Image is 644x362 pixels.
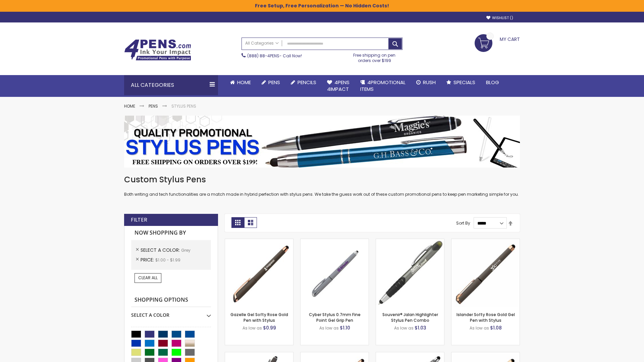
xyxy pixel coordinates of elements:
[319,325,339,331] span: As low as
[131,226,211,240] strong: Now Shopping by
[382,312,438,323] a: Souvenir® Jalan Highlighter Stylus Pen Combo
[301,239,369,244] a: Cyber Stylus 0.7mm Fine Point Gel Grip Pen-Grey
[301,352,369,358] a: Gazelle Gel Softy Rose Gold Pen with Stylus - ColorJet-Grey
[225,352,293,358] a: Custom Soft Touch® Metal Pens with Stylus-Grey
[470,325,489,331] span: As low as
[141,247,181,253] span: Select A Color
[322,75,355,97] a: 4Pens4impact
[124,103,135,109] a: Home
[285,75,322,90] a: Pencils
[124,39,191,61] img: 4Pens Custom Pens and Promotional Products
[309,312,361,323] a: Cyber Stylus 0.7mm Fine Point Gel Grip Pen
[360,79,406,93] span: 4PROMOTIONAL ITEMS
[242,38,282,49] a: All Categories
[415,324,426,331] span: $1.03
[225,75,256,90] a: Home
[138,275,158,281] span: Clear All
[149,103,158,109] a: Pens
[131,293,211,307] strong: Shopping Options
[355,75,411,97] a: 4PROMOTIONALITEMS
[486,15,513,20] a: Wishlist
[135,273,161,283] a: Clear All
[423,79,436,86] span: Rush
[230,312,288,323] a: Gazelle Gel Softy Rose Gold Pen with Stylus
[457,312,515,323] a: Islander Softy Rose Gold Gel Pen with Stylus
[237,79,251,86] span: Home
[376,239,444,307] img: Souvenir® Jalan Highlighter Stylus Pen Combo-Grey
[451,352,520,358] a: Islander Softy Rose Gold Gel Pen with Stylus - ColorJet Imprint-Grey
[247,53,302,59] span: - Call Now!
[243,325,262,331] span: As low as
[486,79,499,86] span: Blog
[346,50,403,63] div: Free shipping on pen orders over $199
[131,216,147,224] strong: Filter
[441,75,481,90] a: Specials
[453,79,475,86] span: Specials
[376,239,444,244] a: Souvenir® Jalan Highlighter Stylus Pen Combo-Grey
[181,247,191,253] span: Grey
[263,324,276,331] span: $0.99
[225,239,293,307] img: Gazelle Gel Softy Rose Gold Pen with Stylus-Grey
[451,239,520,244] a: Islander Softy Rose Gold Gel Pen with Stylus-Grey
[231,217,244,228] strong: Grid
[301,239,369,307] img: Cyber Stylus 0.7mm Fine Point Gel Grip Pen-Grey
[124,174,520,185] h1: Custom Stylus Pens
[456,220,470,226] label: Sort By
[171,103,196,109] strong: Stylus Pens
[124,116,520,168] img: Stylus Pens
[376,352,444,358] a: Minnelli Softy Pen with Stylus - Laser Engraved-Grey
[124,174,520,197] div: Both writing and tech functionalities are a match made in hybrid perfection with stylus pens. We ...
[481,75,504,90] a: Blog
[155,257,180,263] span: $1.00 - $1.99
[340,324,350,331] span: $1.10
[268,79,280,86] span: Pens
[394,325,414,331] span: As low as
[225,239,293,244] a: Gazelle Gel Softy Rose Gold Pen with Stylus-Grey
[247,53,279,59] a: (888) 88-4PENS
[298,79,316,86] span: Pencils
[245,41,279,46] span: All Categories
[131,307,211,318] div: Select A Color
[327,79,350,93] span: 4Pens 4impact
[124,75,218,95] div: All Categories
[411,75,441,90] a: Rush
[256,75,285,90] a: Pens
[141,256,155,263] span: Price
[451,239,520,307] img: Islander Softy Rose Gold Gel Pen with Stylus-Grey
[490,324,502,331] span: $1.08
